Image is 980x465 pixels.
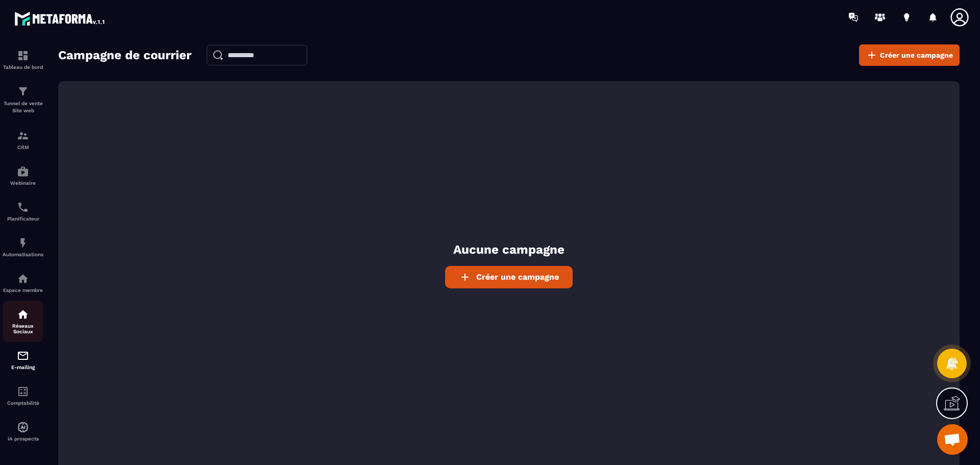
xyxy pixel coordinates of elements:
p: Aucune campagne [453,241,565,258]
a: Créer une campagne [859,44,960,66]
img: logo [14,9,106,28]
img: scheduler [17,201,29,213]
a: formationformationTableau de bord [3,42,43,78]
img: automations [17,421,29,433]
img: automations [17,165,29,178]
p: Réseaux Sociaux [3,323,43,334]
h2: Campagne de courrier [58,45,191,65]
img: formation [17,85,29,97]
a: formationformationTunnel de vente Site web [3,78,43,122]
a: schedulerschedulerPlanificateur [3,193,43,229]
span: Créer une campagne [476,272,559,282]
a: automationsautomationsAutomatisations [3,229,43,265]
p: Webinaire [3,180,43,186]
img: formation [17,130,29,142]
p: Comptabilité [3,400,43,406]
a: Créer une campagne [445,266,573,288]
p: Espace membre [3,287,43,293]
a: Ouvrir le chat [937,424,968,455]
p: Automatisations [3,252,43,257]
p: Planificateur [3,216,43,222]
p: E-mailing [3,364,43,370]
span: Créer une campagne [880,50,953,60]
a: accountantaccountantComptabilité [3,378,43,413]
p: Tunnel de vente Site web [3,100,43,114]
a: social-networksocial-networkRéseaux Sociaux [3,301,43,342]
img: email [17,350,29,362]
img: formation [17,50,29,62]
p: IA prospects [3,436,43,442]
img: automations [17,273,29,285]
a: automationsautomationsEspace membre [3,265,43,301]
a: emailemailE-mailing [3,342,43,378]
img: social-network [17,308,29,321]
a: automationsautomationsWebinaire [3,158,43,193]
p: CRM [3,144,43,150]
img: automations [17,237,29,249]
p: Tableau de bord [3,64,43,70]
img: accountant [17,385,29,398]
a: formationformationCRM [3,122,43,158]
